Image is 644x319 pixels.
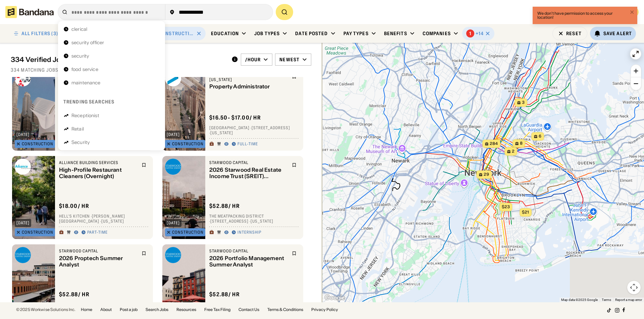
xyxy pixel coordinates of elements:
[87,230,108,235] div: Part-time
[59,248,138,254] div: Starwood Capital
[165,247,181,263] img: Starwood Capital logo
[254,30,280,36] div: Job Types
[209,167,288,179] div: 2026 Starwood Real Estate Income Trust (SREIT) Operations Summer Analyst
[209,160,288,165] div: Starwood Capital
[539,134,541,139] span: 6
[522,210,529,215] span: $21
[59,291,90,298] div: $ 52.88 / hr
[522,100,525,105] span: 3
[165,70,181,86] img: FirstService Residential in California logo
[11,56,226,64] div: 334 Verified Jobs
[630,9,635,16] button: close
[267,308,303,312] a: Terms & Conditions
[209,114,261,121] div: $ 16.50 - $17.00 / hr
[423,30,451,36] div: Companies
[490,141,498,147] span: 284
[476,30,484,36] div: +14
[295,30,328,36] div: Date Posted
[204,308,230,312] a: Free Tax Filing
[311,308,338,312] a: Privacy Policy
[384,30,407,36] div: Benefits
[71,67,98,72] div: food service
[71,140,90,145] div: Security
[566,31,582,36] div: Reset
[22,142,53,146] div: Construction
[172,142,204,146] div: Construction
[71,54,89,58] div: security
[245,57,261,63] div: /hour
[209,291,240,298] div: $ 52.88 / hr
[211,30,239,36] div: Education
[81,308,92,312] a: Home
[11,77,311,302] div: grid
[15,70,31,86] img: Walter P Moore logo
[59,255,138,268] div: 2026 Proptech Summer Analyst
[21,31,58,36] div: ALL FILTERS (3)
[22,230,53,234] div: Construction
[627,281,641,294] button: Map camera controls
[603,30,632,36] div: Save Alert
[71,27,87,31] div: clerical
[16,133,30,137] div: [DATE]
[71,40,104,45] div: security officer
[5,6,54,18] img: Bandana logotype
[209,72,288,82] div: FirstService Residential in [US_STATE]
[71,80,101,85] div: maintenance
[209,248,288,254] div: Starwood Capital
[100,308,112,312] a: About
[176,308,196,312] a: Resources
[172,230,204,234] div: Construction
[15,247,31,263] img: Starwood Capital logo
[602,298,611,302] a: Terms (opens in new tab)
[71,113,99,118] div: Receptionist
[343,30,369,36] div: Pay Types
[15,159,31,175] img: Alliance Building Services logo
[237,142,258,147] div: Full-time
[469,31,471,36] div: 1
[59,167,138,179] div: High-Profile Restaurant Cleaners (Overnight)
[165,159,181,175] img: Starwood Capital logo
[561,298,598,302] span: Map data ©2025 Google
[512,149,515,154] span: 2
[16,221,30,225] div: [DATE]
[238,308,259,312] a: Contact Us
[159,30,194,36] div: Construction
[209,255,288,268] div: 2026 Portfolio Management Summer Analyst
[209,203,240,210] div: $ 52.88 / hr
[520,141,523,146] span: 8
[120,308,138,312] a: Post a job
[484,172,489,177] span: 29
[502,204,510,209] span: $23
[324,294,346,302] img: Google
[59,214,149,224] div: Hell's Kitchen · [PERSON_NAME][GEOGRAPHIC_DATA] · [US_STATE]
[16,308,75,312] div: © 2025 Workwise Solutions Inc.
[71,127,84,131] div: Retail
[324,294,346,302] a: Open this area in Google Maps (opens a new window)
[237,230,261,235] div: Internship
[63,99,114,105] div: Trending searches
[537,11,628,19] div: We don't have permission to access your location!
[209,214,299,224] div: The Meatpacking District · [STREET_ADDRESS] · [US_STATE]
[615,298,642,302] a: Report a map error
[146,308,168,312] a: Search Jobs
[209,125,299,136] div: [GEOGRAPHIC_DATA] · [STREET_ADDRESS] · [US_STATE]
[209,84,288,90] div: Property Administrator
[59,160,138,165] div: Alliance Building Services
[167,221,180,225] div: [DATE]
[59,203,89,210] div: $ 18.00 / hr
[279,57,300,63] div: Newest
[167,133,180,137] div: [DATE]
[11,67,311,73] div: 334 matching jobs on [DOMAIN_NAME]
